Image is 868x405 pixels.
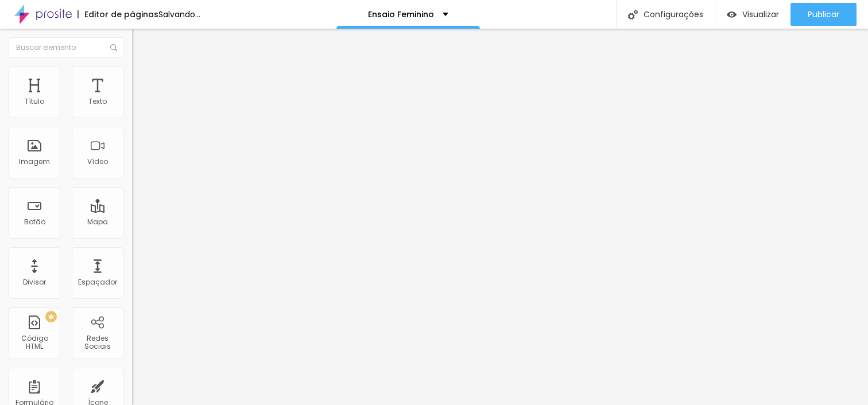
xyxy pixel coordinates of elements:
div: Mapa [87,218,108,226]
div: Divisor [23,278,46,286]
div: Título [25,98,44,106]
div: Redes Sociais [75,334,120,351]
span: Visualizar [742,10,779,19]
span: Publicar [808,10,839,19]
img: Icone [628,10,638,20]
button: Visualizar [715,3,790,26]
button: Publicar [790,3,857,26]
div: Espaçador [78,278,117,286]
div: Texto [88,98,107,106]
div: Botão [24,218,45,226]
img: view-1.svg [727,10,737,20]
div: Editor de páginas [77,10,158,18]
div: Salvando... [158,10,200,18]
p: Ensaio Feminino [368,10,434,18]
div: Código HTML [11,334,57,351]
img: Icone [110,44,117,51]
div: Vídeo [87,158,108,166]
div: Imagem [19,158,50,166]
input: Buscar elemento [9,37,123,58]
iframe: Editor [132,29,868,405]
